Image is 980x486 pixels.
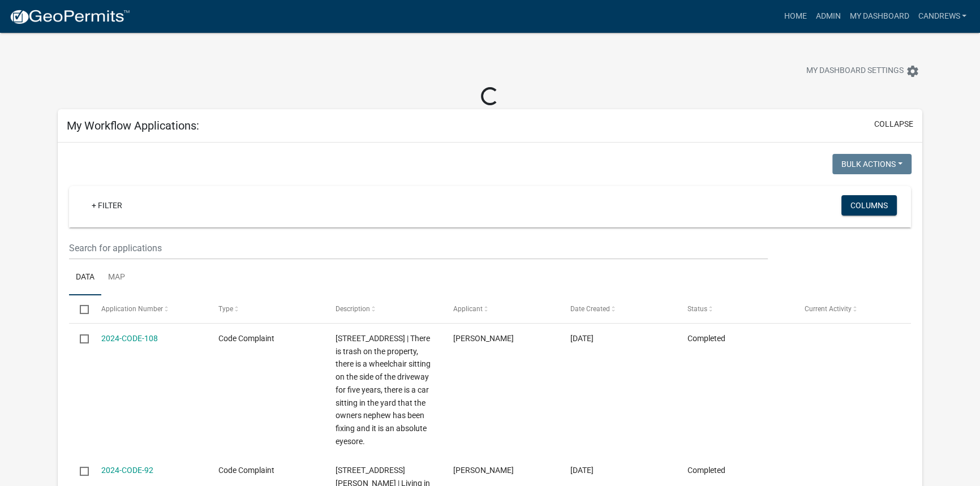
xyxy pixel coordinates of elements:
[841,195,897,216] button: Columns
[794,295,911,322] datatable-header-cell: Current Activity
[67,119,199,132] h5: My Workflow Applications:
[218,466,274,475] span: Code Complaint
[336,305,370,313] span: Description
[832,154,912,174] button: Bulk Actions
[687,305,707,313] span: Status
[570,334,594,343] span: 08/05/2024
[69,236,768,260] input: Search for applications
[453,305,482,313] span: Applicant
[913,6,971,27] a: candrews
[83,195,131,216] a: + Filter
[218,305,233,313] span: Type
[906,64,919,78] i: settings
[101,305,163,313] span: Application Number
[208,295,325,322] datatable-header-cell: Type
[845,6,913,27] a: My Dashboard
[797,60,929,82] button: My Dashboard Settingssettings
[811,6,845,27] a: Admin
[687,334,725,343] span: Completed
[442,295,559,322] datatable-header-cell: Applicant
[91,295,208,322] datatable-header-cell: Application Number
[687,466,725,475] span: Completed
[101,260,132,296] a: Map
[101,334,158,343] a: 2024-CODE-108
[874,118,913,130] button: collapse
[101,466,153,475] a: 2024-CODE-92
[69,295,91,322] datatable-header-cell: Select
[806,64,904,78] span: My Dashboard Settings
[218,334,274,343] span: Code Complaint
[325,295,442,322] datatable-header-cell: Description
[559,295,676,322] datatable-header-cell: Date Created
[453,466,513,475] span: Courtney Andrews
[779,6,811,27] a: Home
[69,260,101,296] a: Data
[805,305,852,313] span: Current Activity
[676,295,793,322] datatable-header-cell: Status
[336,334,431,446] span: 363 Cold Branch Road | There is trash on the property, there is a wheelchair sitting on the side ...
[570,305,610,313] span: Date Created
[570,466,594,475] span: 07/01/2024
[453,334,513,343] span: Courtney Andrews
